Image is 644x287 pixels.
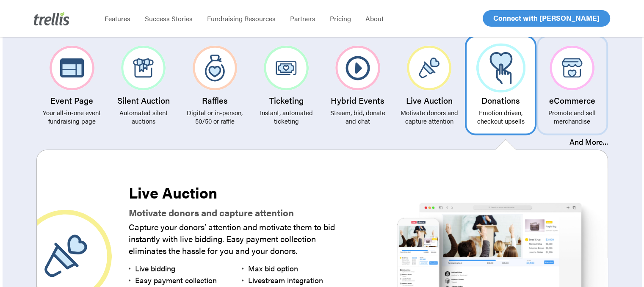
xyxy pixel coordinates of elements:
img: Hybrid Events [335,45,380,90]
a: Connect with [PERSON_NAME] [483,10,610,27]
p: Motivate donors and capture attention [399,108,459,125]
p: Emotion driven, checkout upsells [471,108,531,125]
span: Livestream integration [248,274,323,285]
a: Donations Emotion driven, checkout upsells [465,35,536,135]
a: Fundraising Resources [200,14,283,23]
span: Live bidding [135,262,175,273]
span: About [365,14,384,23]
img: Trellis [34,12,69,25]
h3: Silent Auction [113,95,173,105]
h3: Raffles [185,95,245,105]
h3: Ticketing [257,95,316,105]
h3: eCommerce [542,95,602,105]
p: Instant, automated ticketing [257,108,316,125]
h3: Donations [471,95,531,105]
a: Live Auction Motivate donors and capture attention [393,35,465,135]
p: Stream, bid, donate and chat [328,108,388,125]
span: Features [105,14,130,23]
a: Silent Auction Automated silent auctions [108,35,179,135]
a: Success Stories [138,14,200,23]
a: eCommerce Promote and sell merchandise [536,35,608,135]
a: Ticketing Instant, automated ticketing [251,35,322,135]
h3: Hybrid Events [328,95,388,105]
a: Raffles Digital or in-person, 50/50 or raffle [179,35,251,135]
span: Max bid option [248,262,298,273]
p: Automated silent auctions [113,108,173,125]
span: Connect with [PERSON_NAME] [493,13,600,23]
p: Your all-in-one event fundraising page [42,108,102,125]
img: Live Auction [407,45,452,90]
a: Event Page Your all-in-one event fundraising page [36,35,108,135]
h3: Live Auction [399,95,459,105]
span: Capture your donors’ attention and motivate them to bid instantly with live bidding. Easy payment... [129,220,335,256]
a: And More... [569,136,608,146]
img: Silent Auction [121,45,166,90]
p: Promote and sell merchandise [542,108,602,125]
img: Event Page [50,45,94,90]
strong: Live Auction [129,181,217,203]
a: Hybrid Events Stream, bid, donate and chat [322,35,394,135]
span: Pricing [330,14,351,23]
img: Raffles [193,45,238,90]
h3: Event Page [42,95,102,105]
span: Easy payment collection [135,274,217,285]
a: Features [97,14,138,23]
span: Partners [290,14,315,23]
a: Pricing [323,14,358,23]
strong: Motivate donors and capture attention [129,205,294,218]
img: eCommerce [550,45,594,90]
span: Success Stories [145,14,193,23]
img: Donations [476,43,525,92]
img: Ticketing [264,45,309,90]
span: Fundraising Resources [207,14,276,23]
a: Partners [283,14,323,23]
p: Digital or in-person, 50/50 or raffle [185,108,245,125]
a: About [358,14,391,23]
